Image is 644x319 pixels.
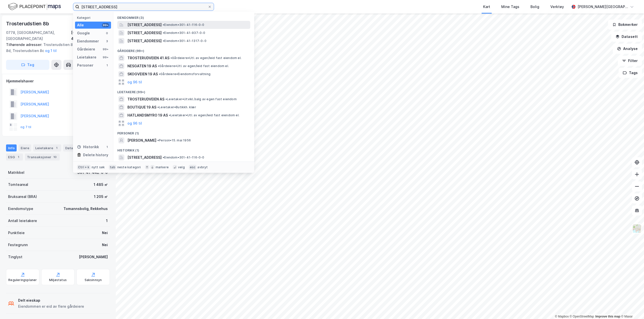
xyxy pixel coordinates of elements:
[105,63,109,67] div: 1
[77,30,90,36] div: Google
[77,54,96,60] div: Leietakere
[611,32,642,42] button: Datasett
[77,165,91,170] div: Ctrl + k
[102,242,108,248] div: Nei
[16,154,21,159] div: 1
[79,254,108,260] div: [PERSON_NAME]
[6,20,50,28] div: Trosterudstien 8b
[555,315,569,318] a: Mapbox
[18,297,84,303] div: Delt eieskap
[8,254,22,260] div: Tinglyst
[163,23,204,27] span: Eiendom • 301-41-116-0-0
[6,60,49,70] button: Tag
[530,4,539,10] div: Bolig
[105,31,109,35] div: 0
[163,155,204,159] span: Eiendom • 301-41-116-0-0
[8,2,61,11] img: logo.f888ab2527a4732fd821a326f86c7f29.svg
[113,45,254,54] div: Gårdeiere (99+)
[102,23,109,27] div: 99+
[106,218,108,224] div: 1
[109,165,116,170] div: tab
[83,152,108,158] div: Delete history
[77,62,93,68] div: Personer
[8,170,24,176] div: Matrikkel
[102,47,109,51] div: 99+
[102,55,109,59] div: 99+
[165,97,237,101] span: Leietaker • Utvikl./salg av egen fast eiendom
[6,30,71,42] div: 0778, [GEOGRAPHIC_DATA], [GEOGRAPHIC_DATA]
[619,295,644,319] div: Chat Widget
[6,42,106,54] div: Trosterudstien 8a, Trosterudstien 8d, Trosterudstien 8c
[578,4,628,10] div: [PERSON_NAME][GEOGRAPHIC_DATA]
[113,86,254,95] div: Leietakere (99+)
[127,71,158,77] span: SKOGVEIEN 19 AS
[85,278,102,282] div: Saksinnsyn
[113,12,254,21] div: Eiendommer (3)
[105,145,109,149] div: 1
[6,144,17,151] div: Info
[8,230,25,236] div: Punktleie
[52,154,58,159] div: 10
[156,165,169,169] div: markere
[158,64,229,68] span: Gårdeiere • Utl. av egen/leid fast eiendom el.
[127,104,156,110] span: BOUTIQUE 19 AS
[6,42,43,47] span: Tilhørende adresser:
[178,165,185,169] div: velg
[71,30,110,42] div: [GEOGRAPHIC_DATA], 41/442
[19,144,31,151] div: Eiere
[163,23,164,27] span: •
[8,242,28,248] div: Festegrunn
[8,206,33,212] div: Eiendomstype
[77,38,99,44] div: Eiendommer
[163,31,164,35] span: •
[169,113,239,117] span: Leietaker • Utl. av egen/leid fast eiendom el.
[77,46,95,52] div: Gårdeiere
[8,278,37,282] div: Reguleringsplaner
[63,206,108,212] div: Tomannsbolig, Rekkehus
[169,113,170,117] span: •
[6,78,110,84] div: Hjemmelshaver
[157,105,159,109] span: •
[105,39,109,43] div: 3
[157,138,191,142] span: Person • 15. mai 1956
[54,145,59,150] div: 1
[570,315,594,318] a: OpenStreetMap
[77,144,99,150] div: Historikk
[127,22,162,28] span: [STREET_ADDRESS]
[632,224,642,233] img: Z
[595,315,620,318] a: Improve this map
[127,30,162,36] span: [STREET_ADDRESS]
[113,127,254,136] div: Personer (1)
[158,64,159,68] span: •
[92,165,105,169] div: nytt søk
[127,79,142,85] button: og 96 til
[157,105,196,109] span: Leietaker • Butikkh. klær
[197,165,208,169] div: avbryt
[8,194,37,200] div: Bruksareal (BRA)
[157,138,159,142] span: •
[163,155,164,159] span: •
[102,230,108,236] div: Nei
[127,38,162,44] span: [STREET_ADDRESS]
[18,303,84,309] div: Eiendommen er eid av flere gårdeiere
[159,72,210,76] span: Gårdeiere • Eiendomsforvaltning
[63,144,82,151] div: Datasett
[127,154,162,161] span: [STREET_ADDRESS]
[94,182,108,188] div: 1 485 ㎡
[163,39,164,43] span: •
[163,31,205,35] span: Eiendom • 301-41-937-0-0
[113,144,254,153] div: Historikk (1)
[6,153,23,161] div: ESG
[189,165,197,170] div: esc
[170,56,241,60] span: Gårdeiere • Utl. av egen/leid fast eiendom el.
[170,56,172,60] span: •
[501,4,519,10] div: Mine Tags
[94,194,108,200] div: 1 205 ㎡
[159,72,160,76] span: •
[49,278,67,282] div: Miljøstatus
[8,182,28,188] div: Tomteareal
[550,4,564,10] div: Verktøy
[613,44,642,54] button: Analyse
[127,120,142,126] button: og 96 til
[117,165,141,169] div: neste kategori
